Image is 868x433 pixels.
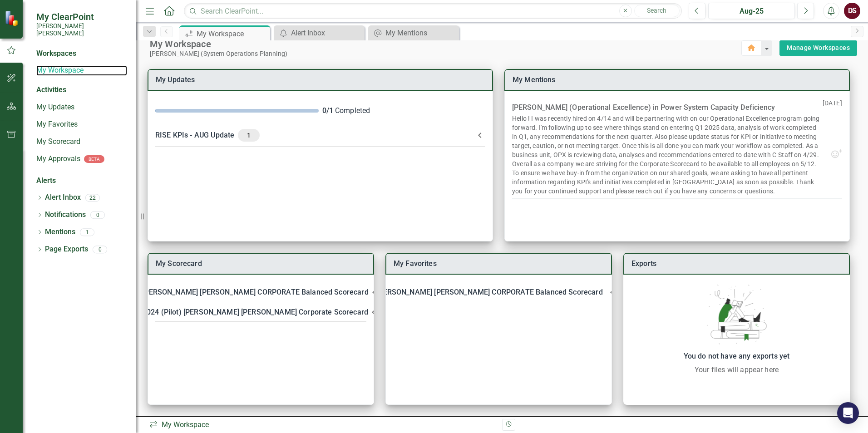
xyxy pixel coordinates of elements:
[779,40,857,56] div: split button
[36,22,127,37] small: [PERSON_NAME] [PERSON_NAME]
[45,210,86,220] a: Notifications
[155,129,474,142] div: RISE KPIs - AUG Update
[647,7,666,14] span: Search
[787,42,850,54] a: Manage Workspaces
[156,75,195,84] a: My Updates
[5,10,20,26] img: ClearPoint Strategy
[148,302,374,322] div: 2024 (Pilot) [PERSON_NAME] [PERSON_NAME] Corporate Scorecard
[143,306,368,319] div: 2024 (Pilot) [PERSON_NAME] [PERSON_NAME] Corporate Scorecard
[45,244,88,255] a: Page Exports
[242,131,256,139] span: 1
[149,420,495,430] div: My Workspace
[90,211,105,219] div: 0
[36,119,127,130] a: My Favorites
[36,137,127,147] a: My Scorecard
[628,364,845,375] div: Your files will appear here
[628,350,845,363] div: You do not have any exports yet
[36,65,127,76] a: My Workspace
[93,246,107,253] div: 0
[513,75,556,84] a: My Mentions
[150,38,741,50] div: My Workspace
[142,286,368,299] div: [PERSON_NAME] [PERSON_NAME] CORPORATE Balanced Scorecard
[394,259,437,268] a: My Favorites
[837,402,859,424] div: Open Intercom Messenger
[631,259,656,268] a: Exports
[184,3,682,19] input: Search ClearPoint...
[36,176,127,186] div: Alerts
[708,3,795,19] button: Aug-25
[45,227,75,237] a: Mentions
[376,286,602,299] div: [PERSON_NAME] [PERSON_NAME] CORPORATE Balanced Scorecard
[385,27,457,39] div: My Mentions
[148,282,374,302] div: [PERSON_NAME] [PERSON_NAME] CORPORATE Balanced Scorecard
[84,155,104,163] div: BETA
[634,5,680,17] button: Search
[322,106,333,116] div: 0 / 1
[661,103,775,112] a: Power System Capacity Deficiency
[276,27,362,39] a: Alert Inbox
[36,49,76,59] div: Workspaces
[197,28,268,39] div: My Workspace
[150,50,741,58] div: [PERSON_NAME] (System Operations Planning)
[844,3,860,19] button: DS
[370,27,457,39] a: My Mentions
[823,98,842,148] p: [DATE]
[386,282,612,302] div: [PERSON_NAME] [PERSON_NAME] CORPORATE Balanced Scorecard
[45,192,81,203] a: Alert Inbox
[36,102,127,113] a: My Updates
[36,154,80,164] a: My Approvals
[148,123,493,147] div: RISE KPIs - AUG Update1
[711,6,792,17] div: Aug-25
[512,114,823,196] div: Hello ! I was recently hired on 4/14 and will be partnering with on our Operational Excellence pr...
[36,85,127,95] div: Activities
[779,40,857,56] button: Manage Workspaces
[322,106,486,116] div: Completed
[156,259,202,268] a: My Scorecard
[291,27,362,39] div: Alert Inbox
[36,11,127,22] span: My ClearPoint
[85,194,100,202] div: 22
[80,228,94,236] div: 1
[512,101,775,114] div: [PERSON_NAME] (Operational Excellence) in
